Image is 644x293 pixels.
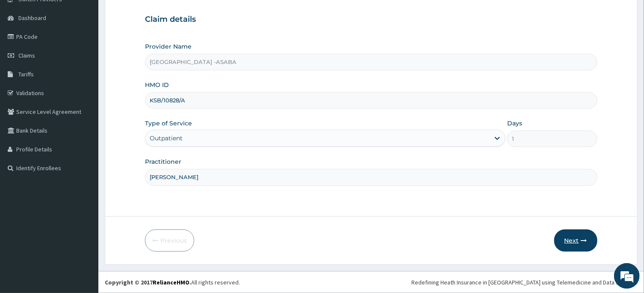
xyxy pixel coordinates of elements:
[105,278,191,286] strong: Copyright © 2017 .
[145,229,194,252] button: Previous
[145,157,181,166] label: Practitioner
[18,14,46,22] span: Dashboard
[18,52,35,59] span: Claims
[4,199,163,229] textarea: Type your message and hit 'Enter'
[145,81,169,89] label: HMO ID
[145,15,597,24] h3: Claim details
[18,70,34,78] span: Tariffs
[554,229,597,252] button: Next
[140,4,161,25] div: Minimize live chat window
[507,119,522,128] label: Days
[150,134,183,142] div: Outpatient
[145,92,597,109] input: Enter HMO ID
[145,119,192,128] label: Type of Service
[153,278,189,286] a: RelianceHMO
[44,48,144,59] div: Chat with us now
[145,42,192,51] label: Provider Name
[98,271,644,293] footer: All rights reserved.
[411,278,638,287] div: Redefining Heath Insurance in [GEOGRAPHIC_DATA] using Telemedicine and Data Science!
[16,43,35,64] img: d_794563401_company_1708531726252_794563401
[145,169,597,186] input: Enter Name
[50,90,118,177] span: We're online!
